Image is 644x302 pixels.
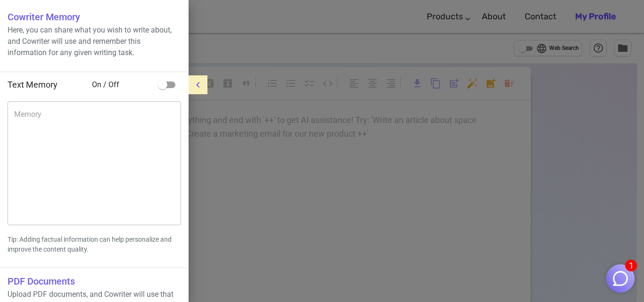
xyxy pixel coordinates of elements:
p: Here, you can share what you wish to write about, and Cowriter will use and remember this informa... [8,24,181,58]
p: Tip: Adding factual information can help personalize and improve the content quality. [8,235,181,254]
span: On / Off [92,79,154,90]
span: Text Memory [8,80,58,90]
span: 1 [625,260,637,271]
h6: Cowriter Memory [8,9,181,24]
img: Close chat [611,269,629,287]
h6: PDF Documents [8,274,181,289]
button: menu [189,75,207,94]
